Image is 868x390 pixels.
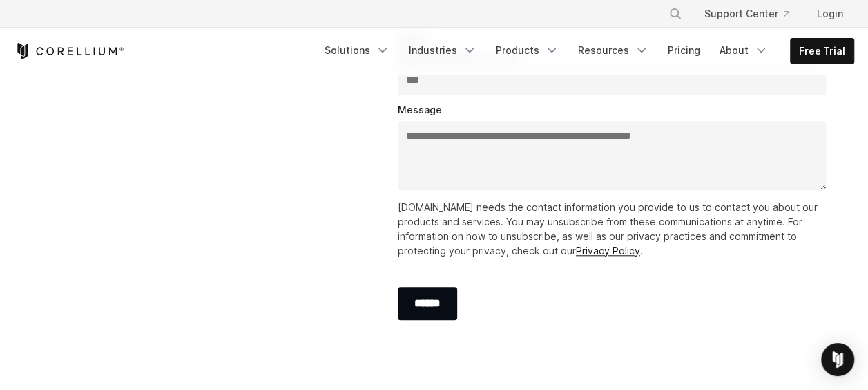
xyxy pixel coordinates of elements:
a: Corellium Home [15,43,124,59]
a: Free Trial [791,39,853,64]
div: Open Intercom Messenger [821,343,854,376]
p: [DOMAIN_NAME] needs the contact information you provide to us to contact you about our products a... [398,200,832,258]
a: Industries [401,38,485,63]
span: Message [398,104,442,115]
a: Pricing [659,38,708,63]
div: Navigation Menu [652,1,854,26]
button: Search [663,1,688,26]
a: Resources [570,38,657,63]
a: Support Center [693,1,800,26]
a: Solutions [316,38,398,63]
a: About [711,38,776,63]
a: Login [806,1,854,26]
div: Navigation Menu [316,38,854,64]
a: Privacy Policy [576,245,640,257]
a: Products [488,38,567,63]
